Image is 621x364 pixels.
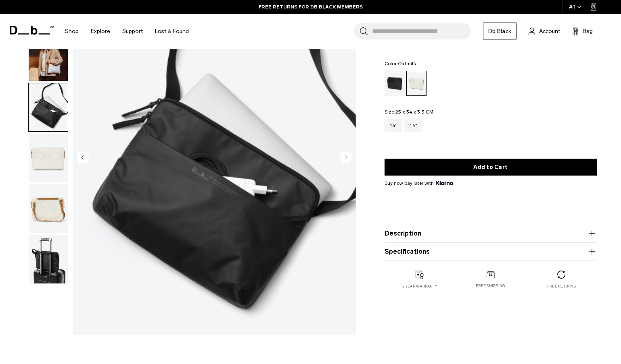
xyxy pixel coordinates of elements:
legend: Size: [385,110,433,114]
button: Ramverk Laptop sleeve 14" Oatmilk [28,235,68,284]
span: Bag [583,27,593,35]
a: 16" [404,119,422,132]
a: Support [122,17,143,45]
button: Ramverk Laptop sleeve 14" Oatmilk [28,184,68,233]
button: Add to Cart [385,159,597,176]
span: Account [539,27,560,35]
a: Oatmilk [406,71,427,96]
a: Explore [91,17,110,45]
img: {"height" => 20, "alt" => "Klarna"} [436,181,453,185]
a: Shop [65,17,79,45]
button: Next slide [340,151,352,165]
img: Ramverk Laptop sleeve 14" Oatmilk [29,235,68,283]
button: Bag [572,26,593,36]
a: FREE RETURNS FOR DB BLACK MEMBERS [259,3,363,10]
button: Previous slide [77,151,89,165]
button: Ramverk Laptop sleeve 14" Oatmilk [28,32,68,81]
p: Free returns [547,283,576,289]
img: Ramverk Laptop sleeve 14" Oatmilk [29,83,68,132]
legend: Color: [385,61,416,66]
img: Ramverk Laptop sleeve 14" Oatmilk [29,134,68,182]
nav: Main Navigation [59,14,195,49]
a: Lost & Found [155,17,189,45]
img: Ramverk Laptop sleeve 14" Oatmilk [29,33,68,81]
button: Ramverk Laptop sleeve 14" Oatmilk [28,83,68,132]
span: 25 x 34 x 3.5 CM [395,109,433,115]
p: 2 year warranty [402,283,437,289]
button: Description [385,229,597,238]
span: Oatmilk [398,61,416,66]
button: Specifications [385,247,597,256]
a: Account [529,26,560,36]
img: Ramverk Laptop sleeve 14" Oatmilk [29,184,68,233]
button: Ramverk Laptop sleeve 14" Oatmilk [28,133,68,182]
a: Db Black [483,23,516,39]
span: Buy now pay later with [385,180,453,187]
a: Black Out [385,71,405,96]
a: 14" [385,119,402,132]
p: Free shipping [476,283,505,289]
